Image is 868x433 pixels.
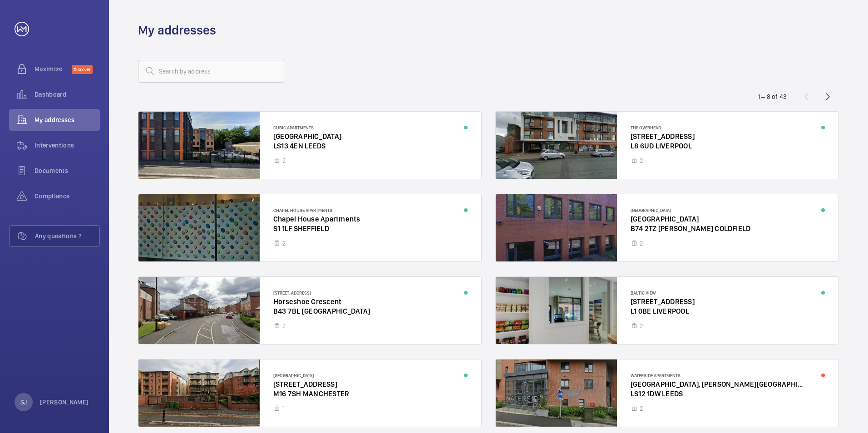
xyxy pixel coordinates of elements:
h1: My addresses [138,22,216,39]
span: Dashboard [35,90,100,99]
span: Any questions ? [35,231,99,241]
input: Search by address [138,60,284,83]
span: Compliance [35,192,100,201]
div: 1 – 8 of 43 [758,92,787,101]
span: Documents [35,166,100,175]
span: My addresses [35,115,100,124]
span: Discover [72,65,93,74]
p: SJ [20,398,27,407]
span: Maximize [35,64,72,74]
p: [PERSON_NAME] [40,398,89,407]
span: Interventions [35,141,100,150]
